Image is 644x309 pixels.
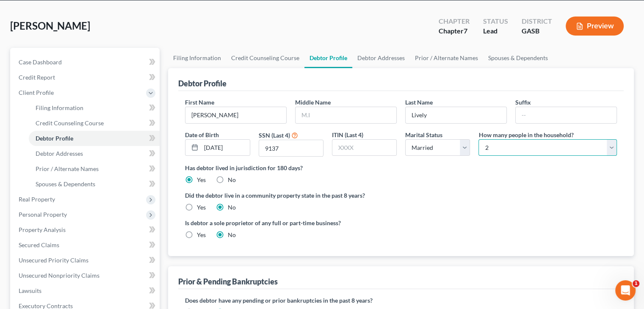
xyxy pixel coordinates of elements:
[259,131,290,140] label: SSN (Last 4)
[483,26,508,36] div: Lead
[36,119,104,127] span: Credit Counseling Course
[29,131,160,146] a: Debtor Profile
[197,231,206,239] label: Yes
[12,253,160,268] a: Unsecured Priority Claims
[352,48,410,68] a: Debtor Addresses
[259,140,323,156] input: XXXX
[228,203,236,212] label: No
[201,140,249,156] input: MM/DD/YYYY
[19,211,67,218] span: Personal Property
[12,55,160,70] a: Case Dashboard
[36,150,83,157] span: Debtor Addresses
[185,107,286,123] input: --
[19,226,66,233] span: Property Analysis
[296,107,396,123] input: M.I
[522,26,552,36] div: GASB
[405,98,433,107] label: Last Name
[19,58,62,66] span: Case Dashboard
[185,163,617,172] label: Has debtor lived in jurisdiction for 180 days?
[178,78,227,88] div: Debtor Profile
[185,296,617,305] label: Does debtor have any pending or prior bankruptcies in the past 8 years?
[12,70,160,85] a: Credit Report
[29,146,160,161] a: Debtor Addresses
[228,231,236,239] label: No
[19,287,41,294] span: Lawsuits
[439,26,470,36] div: Chapter
[12,283,160,298] a: Lawsuits
[332,140,396,156] input: XXXX
[185,98,214,107] label: First Name
[439,17,470,26] div: Chapter
[410,48,483,68] a: Prior / Alternate Names
[29,161,160,177] a: Prior / Alternate Names
[36,165,99,172] span: Prior / Alternate Names
[29,177,160,192] a: Spouses & Dependents
[197,203,206,212] label: Yes
[185,130,219,139] label: Date of Birth
[19,272,100,279] span: Unsecured Nonpriority Claims
[29,100,160,116] a: Filing Information
[483,48,553,68] a: Spouses & Dependents
[36,104,83,111] span: Filing Information
[29,116,160,131] a: Credit Counseling Course
[615,280,636,301] iframe: Intercom live chat
[464,27,467,35] span: 7
[566,17,624,36] button: Preview
[185,218,397,227] label: Is debtor a sole proprietor of any full or part-time business?
[12,268,160,283] a: Unsecured Nonpriority Claims
[19,74,55,81] span: Credit Report
[19,196,55,203] span: Real Property
[478,130,573,139] label: How many people in the household?
[19,241,59,248] span: Secured Claims
[226,48,304,68] a: Credit Counseling Course
[405,130,442,139] label: Marital Status
[12,237,160,253] a: Secured Claims
[304,48,352,68] a: Debtor Profile
[19,257,88,264] span: Unsecured Priority Claims
[197,176,206,184] label: Yes
[406,107,506,123] input: --
[228,176,236,184] label: No
[36,135,73,142] span: Debtor Profile
[10,19,90,32] span: [PERSON_NAME]
[36,180,95,188] span: Spouses & Dependents
[483,17,508,26] div: Status
[185,191,617,200] label: Did the debtor live in a community property state in the past 8 years?
[332,130,363,139] label: ITIN (Last 4)
[515,98,531,107] label: Suffix
[178,276,278,287] div: Prior & Pending Bankruptcies
[295,98,331,107] label: Middle Name
[12,222,160,237] a: Property Analysis
[168,48,226,68] a: Filing Information
[19,89,54,96] span: Client Profile
[633,280,639,287] span: 1
[516,107,616,123] input: --
[522,17,552,26] div: District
